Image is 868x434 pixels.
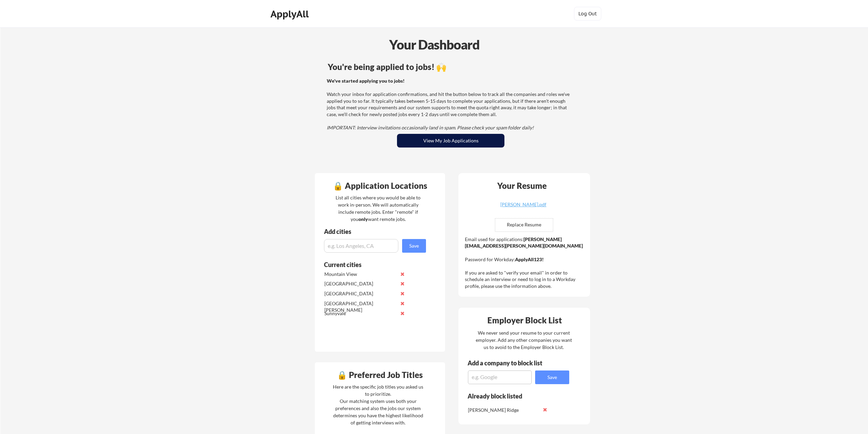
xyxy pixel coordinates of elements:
[317,182,443,190] div: 🔒 Application Locations
[483,202,564,213] a: [PERSON_NAME].pdf
[465,236,583,249] strong: [PERSON_NAME][EMAIL_ADDRESS][PERSON_NAME][DOMAIN_NAME]
[515,256,544,262] strong: ApplyAll123!
[270,8,311,20] div: ApplyAll
[461,316,588,324] div: Employer Block List
[1,35,868,54] div: Your Dashboard
[324,300,396,313] div: [GEOGRAPHIC_DATA][PERSON_NAME]
[324,271,396,278] div: Mountain View
[574,7,601,20] button: Log Out
[535,370,569,384] button: Save
[402,239,426,253] button: Save
[328,63,574,71] div: You're being applied to jobs! 🙌
[468,393,560,399] div: Already block listed
[483,202,564,207] div: [PERSON_NAME].pdf
[397,134,504,148] button: View My Job Applications
[324,280,396,287] div: [GEOGRAPHIC_DATA]
[327,78,573,131] div: Watch your inbox for application confirmations, and hit the button below to track all the compani...
[358,216,368,222] strong: only
[324,290,396,297] div: [GEOGRAPHIC_DATA]
[327,125,534,130] em: IMPORTANT: Interview invitations occasionally land in spam. Please check your spam folder daily!
[317,371,443,379] div: 🔒 Preferred Job Titles
[327,78,404,84] strong: We've started applying you to jobs!
[331,383,425,426] div: Here are the specific job titles you asked us to prioritize. Our matching system uses both your p...
[468,407,540,414] div: [PERSON_NAME] Ridge
[324,310,396,317] div: Sunnyvale
[331,194,425,223] div: List all cities where you would be able to work in-person. We will automatically include remote j...
[324,239,398,253] input: e.g. Los Angeles, CA
[468,360,553,366] div: Add a company to block list
[465,236,585,290] div: Email used for applications: Password for Workday: If you are asked to "verify your email" in ord...
[324,228,428,235] div: Add cities
[475,329,572,351] div: We never send your resume to your current employer. Add any other companies you want us to avoid ...
[324,262,418,268] div: Current cities
[488,182,556,190] div: Your Resume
